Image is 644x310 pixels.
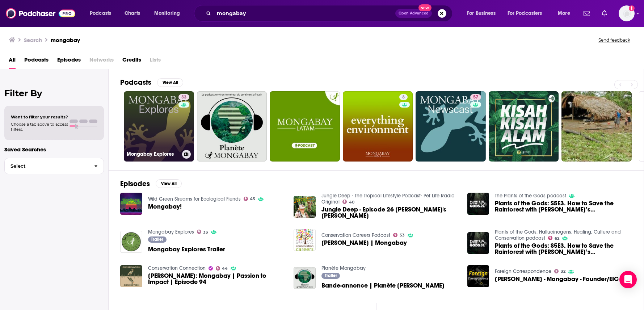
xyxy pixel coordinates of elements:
[393,233,405,237] a: 53
[343,91,413,162] a: 8
[495,268,551,275] a: Foreign Correspondence
[57,54,81,69] span: Episodes
[495,276,619,282] span: [PERSON_NAME] - Mongabay - Founder/EIC
[416,91,486,162] a: 57
[181,94,186,101] span: 33
[214,8,395,19] input: Search podcasts, credits, & more...
[470,94,481,100] a: 57
[467,8,496,18] span: For Business
[581,7,593,20] a: Show notifications dropdown
[148,265,206,271] a: Conservation Connection
[400,234,405,237] span: 53
[125,8,140,18] span: Charts
[558,8,570,18] span: More
[6,7,75,20] img: Podchaser - Follow, Share and Rate Podcasts
[120,231,142,253] img: Mongabay Explores Trailer
[554,269,565,273] a: 32
[120,8,144,19] a: Charts
[321,206,459,219] span: Jungle Deep - Episode 26 [PERSON_NAME]'s [PERSON_NAME]
[294,267,316,289] img: Bande-annonce | Planète Mongabay
[321,232,390,238] a: Conservation Careers Podcast
[156,179,182,188] button: View All
[148,246,225,252] span: Mongabay Explores Trailer
[342,200,354,204] a: 40
[495,243,632,255] a: Plants of the Gods: S5E3. How to Save the Rainforest with Mongabay’s Rhett Butler
[402,94,405,101] span: 8
[201,5,459,22] div: Search podcasts, credits, & more...
[555,237,559,240] span: 62
[157,78,183,87] button: View All
[148,204,182,210] a: Mongabay!
[120,193,142,215] img: Mongabay!
[467,232,489,254] img: Plants of the Gods: S5E3. How to Save the Rainforest with Mongabay’s Rhett Butler
[321,282,445,289] a: Bande-annonce | Planète Mongabay
[561,270,565,273] span: 32
[216,266,228,271] a: 44
[495,193,566,199] a: The Plants of the Gods podcast
[418,4,432,11] span: New
[467,193,489,215] img: Plants of the Gods: S5E3. How to Save the Rainforest with Mongabay’s Rhett Butler
[9,54,16,69] a: All
[495,243,632,255] span: Plants of the Gods: S5E3. How to Save the Rainforest with [PERSON_NAME]’s [PERSON_NAME]
[151,237,163,242] span: Trailer
[120,265,142,287] img: Rhett Butler: Mongabay | Passion to Impact | Episode 94
[148,273,285,285] a: Rhett Butler: Mongabay | Passion to Impact | Episode 94
[473,94,478,101] span: 57
[321,240,407,246] span: [PERSON_NAME] | Mongabay
[321,240,407,246] a: Rhett Butler | Mongabay
[150,54,161,69] span: Lists
[294,196,316,218] img: Jungle Deep - Episode 26 Mongabay's Rhett Butler
[495,276,619,282] a: Rhett Butler - Mongabay - Founder/EIC
[127,151,179,157] h3: Mongabay Explores
[24,54,49,69] a: Podcasts
[495,229,621,241] a: Plants of the Gods: Hallucinogens, Healing, Culture and Conservation podcast
[148,196,241,202] a: Wild Green Streams for Ecological Fiends
[250,197,255,201] span: 45
[508,8,542,18] span: For Podcasters
[149,8,189,19] button: open menu
[503,8,553,19] button: open menu
[244,197,256,201] a: 45
[120,78,183,87] a: PodcastsView All
[122,54,141,69] a: Credits
[495,200,632,213] span: Plants of the Gods: S5E3. How to Save the Rainforest with [PERSON_NAME]’s [PERSON_NAME]
[85,8,121,19] button: open menu
[154,8,180,18] span: Monitoring
[325,273,337,278] span: Trailer
[148,229,194,235] a: Mongabay Explores
[4,88,104,99] h2: Filter By
[462,8,505,19] button: open menu
[467,265,489,287] img: Rhett Butler - Mongabay - Founder/EIC
[11,122,68,132] span: Choose a tab above to access filters.
[495,200,632,213] a: Plants of the Gods: S5E3. How to Save the Rainforest with Mongabay’s Rhett Butler
[399,12,429,15] span: Open Advanced
[548,236,559,240] a: 62
[619,271,637,288] div: Open Intercom Messenger
[321,206,459,219] a: Jungle Deep - Episode 26 Mongabay's Rhett Butler
[399,94,408,100] a: 8
[294,229,316,251] img: Rhett Butler | Mongabay
[321,193,454,205] a: Jungle Deep - The Tropical Lifestyle Podcast- Pet Life Radio Original
[120,179,150,188] h2: Episodes
[90,8,111,18] span: Podcasts
[197,230,209,234] a: 33
[349,201,354,204] span: 40
[89,54,114,69] span: Networks
[619,5,635,21] span: Logged in as LornaG
[51,37,80,43] h3: mongabay
[619,5,635,21] img: User Profile
[24,37,42,43] h3: Search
